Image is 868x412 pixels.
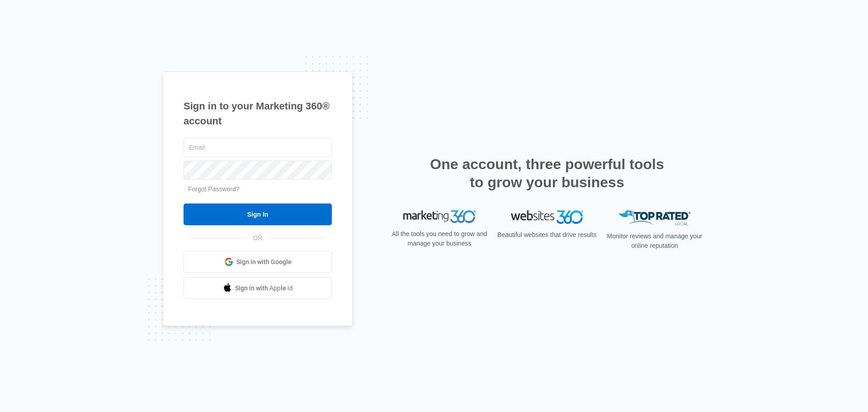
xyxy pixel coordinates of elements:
[184,204,332,225] input: Sign In
[604,232,705,251] p: Monitor reviews and manage your online reputation
[511,210,583,223] img: Websites 360
[236,257,292,267] span: Sign in with Google
[403,210,476,223] img: Marketing 360
[184,251,332,273] a: Sign in with Google
[184,277,332,299] a: Sign in with Apple Id
[235,284,293,293] span: Sign in with Apple Id
[188,185,240,193] a: Forgot Password?
[389,229,490,248] p: All the tools you need to grow and manage your business
[618,210,691,225] img: Top Rated Local
[427,155,667,191] h2: One account, three powerful tools to grow your business
[184,99,332,128] h1: Sign in to your Marketing 360® account
[247,233,269,243] span: OR
[184,138,332,157] input: Email
[496,230,598,240] p: Beautiful websites that drive results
